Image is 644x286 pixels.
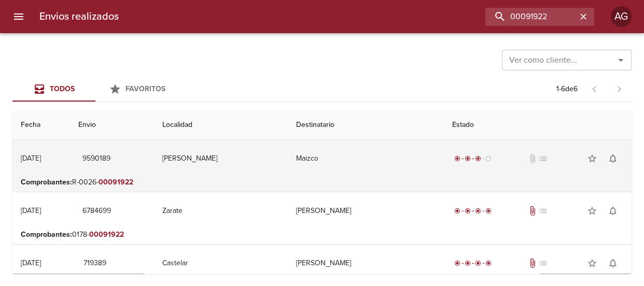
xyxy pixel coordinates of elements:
input: buscar [485,8,577,26]
div: [DATE] [21,154,41,163]
div: Entregado [452,258,494,268]
span: Tiene documentos adjuntos [527,206,538,216]
span: Pagina anterior [582,83,607,94]
button: Activar notificaciones [603,148,623,169]
th: Fecha [12,110,70,140]
th: Estado [444,110,632,140]
span: notifications_none [608,258,618,268]
div: AG [611,6,632,27]
th: Localidad [154,110,288,140]
div: Tabs Envios [12,77,178,102]
span: radio_button_checked [475,155,481,162]
em: 00091922 [89,230,124,239]
span: notifications_none [608,153,618,164]
span: star_border [587,258,597,268]
span: notifications_none [608,206,618,216]
span: radio_button_checked [485,260,492,266]
button: Abrir [613,53,628,67]
p: 0178- [21,230,623,240]
button: 719389 [78,254,111,273]
td: Castelar [154,245,288,282]
span: Todos [50,84,75,93]
button: Agregar a favoritos [582,253,603,274]
p: R-0026- [21,177,623,188]
span: radio_button_checked [475,260,481,266]
b: Comprobantes : [21,178,72,187]
button: menu [6,4,31,29]
span: No tiene pedido asociado [538,258,548,268]
span: star_border [587,206,597,216]
td: Maizco [288,140,444,177]
td: Zarate [154,192,288,230]
div: [DATE] [21,206,41,215]
div: En viaje [452,153,494,164]
td: [PERSON_NAME] [154,140,288,177]
span: No tiene pedido asociado [538,153,548,164]
span: radio_button_checked [465,208,471,214]
span: Pagina siguiente [607,77,632,102]
span: radio_button_checked [465,260,471,266]
th: Destinatario [288,110,444,140]
span: No tiene pedido asociado [538,206,548,216]
b: Comprobantes : [21,230,72,239]
span: 719389 [82,257,107,270]
span: radio_button_checked [475,208,481,214]
span: star_border [587,153,597,164]
div: Entregado [452,206,494,216]
div: [DATE] [21,259,41,267]
button: Activar notificaciones [603,253,623,274]
span: No tiene documentos adjuntos [527,153,538,164]
span: radio_button_unchecked [485,155,492,162]
button: Agregar a favoritos [582,201,603,221]
th: Envio [70,110,154,140]
span: radio_button_checked [454,208,460,214]
div: Abrir información de usuario [611,6,632,27]
em: 00091922 [99,178,133,187]
h6: Envios realizados [39,8,119,25]
span: radio_button_checked [465,155,471,162]
td: [PERSON_NAME] [288,245,444,282]
button: 9590189 [78,149,115,168]
span: Tiene documentos adjuntos [527,258,538,268]
button: 6784699 [78,202,115,221]
span: radio_button_checked [454,260,460,266]
span: 9590189 [82,152,110,165]
td: [PERSON_NAME] [288,192,444,230]
span: 6784699 [82,205,111,218]
span: radio_button_checked [485,208,492,214]
button: Activar notificaciones [603,201,623,221]
span: Favoritos [125,84,165,93]
p: 1 - 6 de 6 [556,84,578,94]
span: radio_button_checked [454,155,460,162]
button: Agregar a favoritos [582,148,603,169]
